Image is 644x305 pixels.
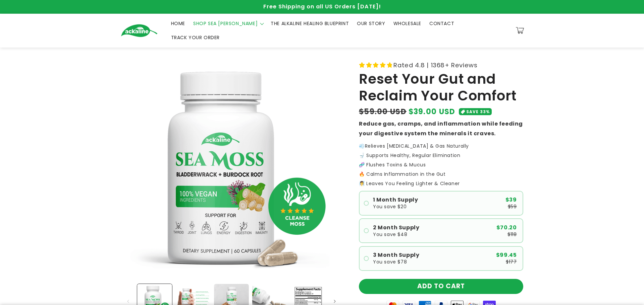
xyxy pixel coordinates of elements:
[496,225,517,230] span: $70.20
[359,120,523,137] strong: Reduce gas, cramps, and inflammation while feeding your digestive system the minerals it craves.
[189,16,267,30] summary: SHOP SEA [PERSON_NAME]
[359,279,523,294] button: ADD TO CART
[393,20,421,26] span: WHOLESALE
[171,34,220,41] span: TRACK YOUR ORDER
[359,144,523,176] p: Relieves [MEDICAL_DATA] & Gas Naturally 🚽 Supports Healthy, Regular Elimination 🧬 Flushes Toxins ...
[425,16,458,30] a: CONTACT
[373,232,407,237] span: You save $48
[393,60,477,71] span: Rated 4.8 | 1368+ Reviews
[121,24,158,37] img: Ackaline
[409,106,455,117] span: $39.00 USD
[506,259,517,264] span: $177
[373,204,407,209] span: You save $20
[389,16,425,30] a: WHOLESALE
[263,3,381,10] span: Free Shipping on all US Orders [DATE]!
[496,252,517,258] span: $99.45
[359,71,523,104] h1: Reset Your Gut and Reclaim Your Comfort
[359,181,523,186] p: 🧖‍♀️ Leaves You Feeling Lighter & Cleaner
[271,20,349,26] span: THE ALKALINE HEALING BLUEPRINT
[466,108,490,115] span: SAVE 33%
[359,106,407,117] s: $59.00 USD
[373,252,419,258] span: 3 Month Supply
[193,20,258,26] span: SHOP SEA [PERSON_NAME]
[171,20,185,26] span: HOME
[359,143,365,149] strong: 💨
[373,197,418,203] span: 1 Month Supply
[357,20,385,26] span: OUR STORY
[267,16,353,30] a: THE ALKALINE HEALING BLUEPRINT
[167,30,224,45] a: TRACK YOUR ORDER
[167,16,189,30] a: HOME
[373,259,407,264] span: You save $78
[353,16,389,30] a: OUR STORY
[508,204,517,209] span: $59
[429,20,454,26] span: CONTACT
[505,197,517,203] span: $39
[373,225,419,230] span: 2 Month Supply
[507,232,517,237] span: $118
